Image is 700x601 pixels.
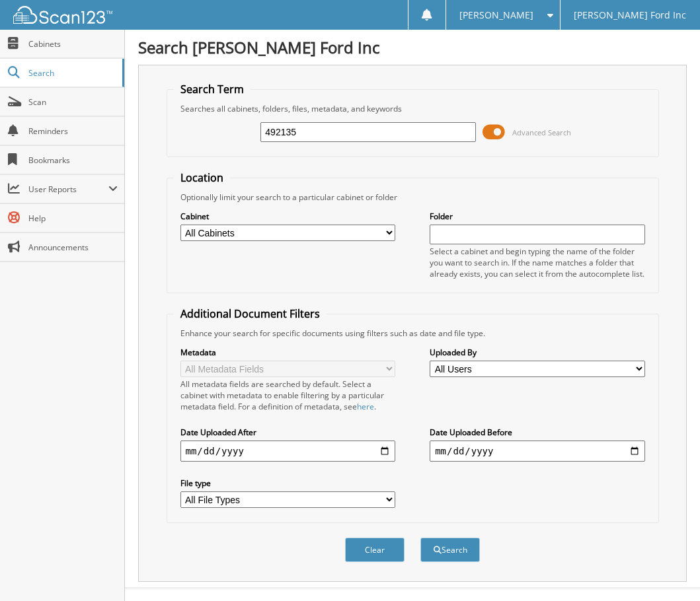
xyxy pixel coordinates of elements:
label: Folder [430,211,644,222]
label: Uploaded By [430,347,644,358]
a: here [357,401,374,412]
button: Clear [345,538,405,562]
span: Help [28,213,118,224]
span: User Reports [28,184,108,195]
span: Scan [28,96,118,108]
span: Bookmarks [28,155,118,166]
label: Cabinet [180,211,395,222]
legend: Search Term [174,82,251,96]
span: Cabinets [28,38,118,50]
div: Searches all cabinets, folders, files, metadata, and keywords [174,103,652,114]
iframe: Chat Widget [634,538,700,601]
button: Search [420,538,480,562]
h1: Search [PERSON_NAME] Ford Inc [138,36,687,58]
span: Advanced Search [512,127,571,137]
label: Date Uploaded After [180,427,395,438]
div: Enhance your search for specific documents using filters such as date and file type. [174,328,652,339]
div: All metadata fields are searched by default. Select a cabinet with metadata to enable filtering b... [180,378,395,412]
legend: Additional Document Filters [174,306,327,321]
label: Metadata [180,347,395,358]
div: Optionally limit your search to a particular cabinet or folder [174,192,652,203]
input: end [430,441,644,462]
span: [PERSON_NAME] Ford Inc [574,11,686,19]
div: Select a cabinet and begin typing the name of the folder you want to search in. If the name match... [430,246,644,279]
input: start [180,441,395,462]
label: Date Uploaded Before [430,427,644,438]
legend: Location [174,170,230,185]
img: scan123-logo-white.svg [13,6,112,24]
span: [PERSON_NAME] [459,11,533,19]
span: Announcements [28,242,118,253]
label: File type [180,477,395,489]
span: Search [28,67,116,79]
span: Reminders [28,125,118,137]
